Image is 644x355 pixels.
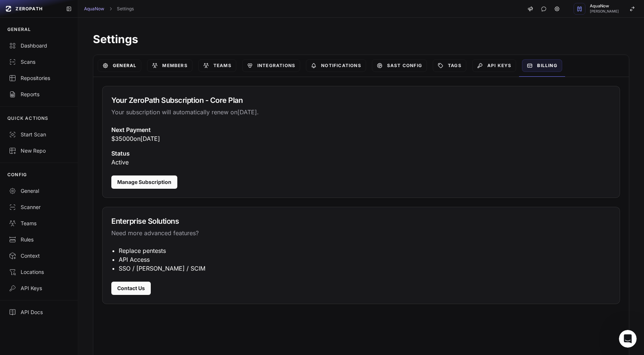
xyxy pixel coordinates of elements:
[472,59,516,72] a: API Keys
[7,115,49,121] p: QUICK ACTIONS
[3,3,60,15] a: ZEROPATH
[84,6,134,12] nav: breadcrumb
[198,59,236,72] a: Teams
[111,134,611,143] p: $ 35000 on [DATE]
[9,309,69,316] div: API Docs
[9,42,69,49] div: Dashboard
[306,59,366,72] a: Notifications
[15,52,133,65] p: Hi there 👋
[9,252,69,260] div: Context
[74,230,147,260] button: Messages
[93,32,629,46] h1: Settings
[9,268,69,276] div: Locations
[15,65,133,77] p: How can we help?
[7,27,31,32] p: GENERAL
[147,59,192,72] a: Members
[522,59,562,72] a: Billing
[242,59,300,72] a: Integrations
[111,149,611,158] h3: Status
[111,282,151,295] a: Contact Us
[372,59,427,72] a: SAST Config
[9,131,69,138] div: Start Scan
[119,246,611,255] li: Replace pentests
[111,95,611,105] h3: Your ZeroPath Subscription - Core Plan
[15,12,29,27] img: Profile image for Etienne
[111,175,177,189] button: Manage Subscription
[590,10,619,13] span: [PERSON_NAME]
[9,147,69,154] div: New Repo
[111,229,611,237] p: Need more advanced features?
[111,158,611,167] p: active
[111,216,611,226] h3: Enterprise Solutions
[127,12,140,25] div: Close
[108,6,113,11] svg: chevron right,
[9,203,69,211] div: Scanner
[119,264,611,273] li: SSO / [PERSON_NAME] / SCIM
[9,58,69,66] div: Scans
[98,248,123,254] span: Messages
[433,59,466,72] a: Tags
[111,108,611,116] p: Your subscription will automatically renew on [DATE] .
[9,187,69,195] div: General
[84,6,104,12] a: AquaNow
[9,91,69,98] div: Reports
[7,87,140,107] div: Send us a message
[119,255,611,264] li: API Access
[15,93,123,101] div: Send us a message
[111,125,611,134] h3: Next Payment
[9,285,69,292] div: API Keys
[9,220,69,227] div: Teams
[9,236,69,243] div: Rules
[9,74,69,82] div: Repositories
[7,172,27,178] p: CONFIG
[98,59,141,72] a: General
[28,248,45,254] span: Home
[15,6,43,12] span: ZEROPATH
[590,4,619,8] span: AquaNow
[619,330,637,348] iframe: Intercom live chat
[117,6,134,12] a: Settings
